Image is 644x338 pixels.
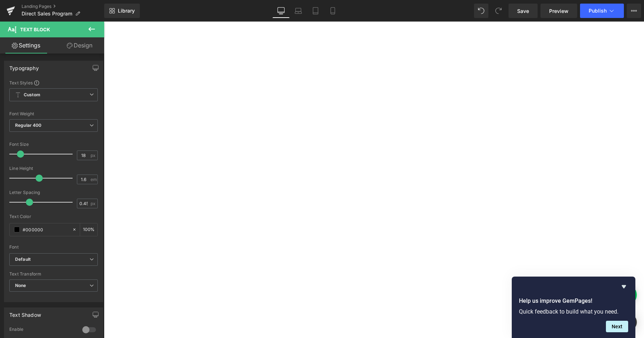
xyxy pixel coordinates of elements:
[9,80,98,85] div: Text Styles
[540,4,577,18] a: Preview
[290,4,307,18] a: Laptop
[307,4,324,18] a: Tablet
[589,8,607,14] span: Publish
[24,92,40,98] b: Custom
[9,166,98,171] div: Line Height
[519,297,628,305] h2: Help us improve GemPages!
[104,4,140,18] a: New Library
[474,4,488,18] button: Undo
[15,256,31,263] i: Default
[519,282,628,332] div: Help us improve GemPages!
[491,4,506,18] button: Redo
[54,37,106,54] a: Design
[22,11,72,17] span: Direct Sales Program
[91,201,97,206] span: px
[9,327,75,334] div: Enable
[23,226,69,233] input: Color
[9,245,98,250] div: Font
[91,153,97,158] span: px
[549,7,569,15] span: Preview
[9,142,98,147] div: Font Size
[517,7,529,15] span: Save
[9,308,41,318] div: Text Shadow
[580,4,624,18] button: Publish
[9,111,98,116] div: Font Weight
[15,283,26,288] b: None
[9,214,98,219] div: Text Color
[118,8,135,14] span: Library
[20,27,50,32] span: Text Block
[9,272,98,277] div: Text Transform
[91,177,97,182] span: em
[15,122,42,128] b: Regular 400
[272,4,290,18] a: Desktop
[519,308,628,315] p: Quick feedback to build what you need.
[620,282,628,291] button: Hide survey
[22,4,104,9] a: Landing Pages
[9,190,98,195] div: Letter Spacing
[627,4,641,18] button: More
[80,223,97,236] div: %
[324,4,341,18] a: Mobile
[606,321,628,332] button: Next question
[9,61,39,71] div: Typography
